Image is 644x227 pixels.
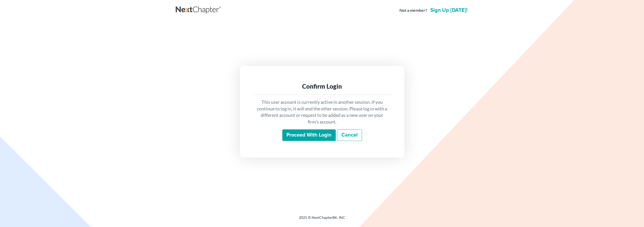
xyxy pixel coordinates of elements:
[337,129,362,141] a: Cancel
[176,215,469,224] div: 2025 © NextChapterBK, INC
[399,7,427,13] strong: Not a member?
[282,129,336,141] input: Proceed with login
[429,8,469,13] a: Sign up [DATE]!
[256,82,388,90] div: Confirm Login
[256,99,388,125] p: This user account is currently active in another session. If you continue to log in, it will end ...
